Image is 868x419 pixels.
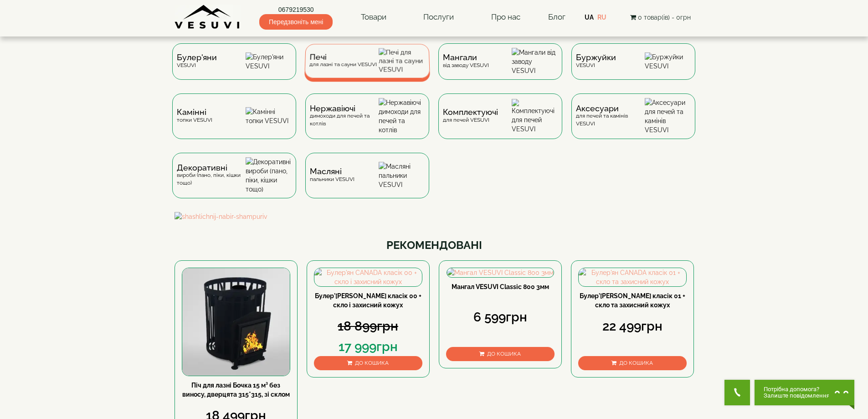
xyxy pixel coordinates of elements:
a: Каміннітопки VESUVI Камінні топки VESUVI [168,93,301,153]
span: Декоративні [177,164,246,171]
span: Нержавіючі [310,105,379,112]
a: RU [597,14,606,21]
a: Товари [352,7,395,28]
img: Булер'яни VESUVI [246,52,292,71]
span: До кошика [355,360,389,366]
img: Масляні пальники VESUVI [379,162,425,189]
a: UA [585,14,594,21]
img: Мангали від заводу VESUVI [512,48,558,75]
img: Комплектуючі для печей VESUVI [512,99,558,134]
a: Мангал VESUVI Classic 800 3мм [452,283,549,290]
a: Комплектуючідля печей VESUVI Комплектуючі для печей VESUVI [434,93,567,153]
a: Піч для лазні Бочка 15 м³ без виносу, дверцята 315*315, зі склом [182,382,290,398]
span: Камінні [177,109,212,116]
span: Печі [309,54,377,61]
img: Камінні топки VESUVI [246,107,292,125]
img: Декоративні вироби (пано, піки, кішки тощо) [246,157,292,194]
a: Печідля лазні та сауни VESUVI Печі для лазні та сауни VESUVI [301,43,434,93]
img: Печі для лазні та сауни VESUVI [379,48,425,74]
span: До кошика [619,360,653,366]
button: 0 товар(ів) - 0грн [627,12,693,22]
a: Мангаливід заводу VESUVI Мангали від заводу VESUVI [434,43,567,93]
div: від заводу VESUVI [443,54,489,69]
a: Нержавіючідимоходи для печей та котлів Нержавіючі димоходи для печей та котлів [301,93,434,153]
button: До кошика [314,356,422,370]
button: Chat button [755,380,854,405]
img: Аксесуари для печей та камінів VESUVI [645,98,691,134]
img: Буржуйки VESUVI [645,52,691,71]
span: Булер'яни [177,54,217,61]
img: Мангал VESUVI Classic 800 3мм [447,268,554,277]
a: Булер'[PERSON_NAME] класік 01 + скло та захисний кожух [580,292,685,309]
img: Завод VESUVI [175,5,241,30]
div: VESUVI [177,54,217,69]
a: Масляніпальники VESUVI Масляні пальники VESUVI [301,153,434,212]
span: Аксесуари [576,105,645,112]
div: димоходи для печей та котлів [310,105,379,128]
span: Залиште повідомлення [764,393,830,399]
div: 18 899грн [314,317,422,336]
div: 6 599грн [446,308,555,326]
div: VESUVI [576,54,616,69]
a: 0679219530 [259,5,333,14]
a: БуржуйкиVESUVI Буржуйки VESUVI [567,43,700,93]
div: 22 499грн [578,317,687,336]
div: для печей та камінів VESUVI [576,105,645,128]
span: До кошика [487,351,521,357]
img: Булер'ян CANADA класік 01 + скло та захисний кожух [579,268,686,286]
a: Послуги [414,7,463,28]
a: Аксесуаридля печей та камінів VESUVI Аксесуари для печей та камінів VESUVI [567,93,700,153]
a: Булер'яниVESUVI Булер'яни VESUVI [168,43,301,93]
button: До кошика [578,356,687,370]
div: 17 999грн [314,338,422,356]
span: Передзвоніть мені [259,14,333,30]
a: Декоративнівироби (пано, піки, кішки тощо) Декоративні вироби (пано, піки, кішки тощо) [168,153,301,212]
span: Потрібна допомога? [764,386,830,393]
span: Масляні [310,168,354,175]
div: топки VESUVI [177,109,212,124]
img: shashlichnij-nabir-shampuriv [175,212,694,221]
div: вироби (пано, піки, кішки тощо) [177,164,246,187]
span: Мангали [443,54,489,61]
img: Нержавіючі димоходи для печей та котлів [379,98,425,134]
a: Про нас [482,7,529,28]
button: До кошика [446,347,555,361]
span: 0 товар(ів) - 0грн [638,14,691,21]
div: пальники VESUVI [310,168,354,183]
a: Блог [548,12,565,21]
img: Булер'ян CANADA класік 00 + скло і захисний кожух [314,268,422,286]
img: Піч для лазні Бочка 15 м³ без виносу, дверцята 315*315, зі склом [182,268,290,376]
div: для печей VESUVI [443,109,498,124]
span: Буржуйки [576,54,616,61]
div: для лазні та сауни VESUVI [309,54,376,68]
span: Комплектуючі [443,109,498,116]
button: Get Call button [724,380,750,405]
a: Булер'[PERSON_NAME] класік 00 + скло і захисний кожух [315,292,421,309]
